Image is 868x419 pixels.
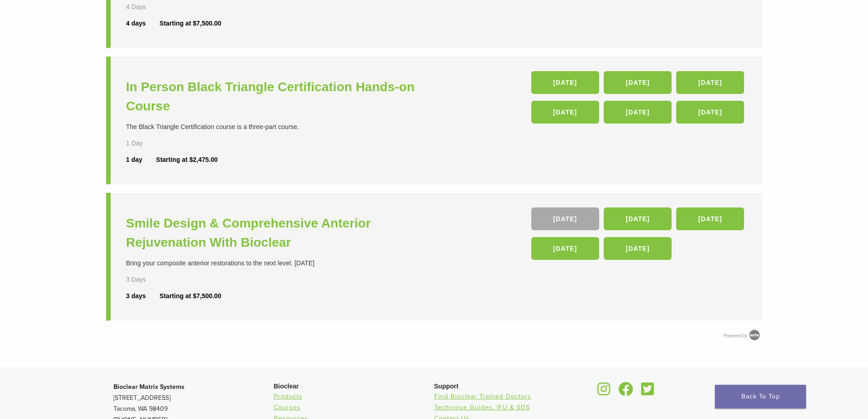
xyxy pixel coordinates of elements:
span: Bioclear [274,383,299,390]
div: 3 Days [126,275,173,285]
a: Powered by [724,333,762,338]
a: [DATE] [531,207,599,230]
div: 4 Days [126,2,173,12]
a: Courses [274,403,301,411]
div: , , , , , [531,71,747,128]
a: Products [274,393,303,400]
div: Starting at $7,500.00 [159,291,221,301]
div: 1 day [126,155,156,165]
a: [DATE] [531,237,599,260]
a: [DATE] [604,101,672,124]
a: [DATE] [604,207,672,230]
a: [DATE] [676,71,744,94]
a: [DATE] [676,101,744,124]
div: 1 Day [126,139,173,148]
a: [DATE] [531,101,599,124]
div: Bring your composite anterior restorations to the next level. [DATE] [126,259,437,268]
strong: Bioclear Matrix Systems [113,383,185,391]
span: Support [434,383,459,390]
a: [DATE] [676,207,744,230]
a: Find Bioclear Trained Doctors [434,393,531,400]
a: Technique Guides, IFU & SDS [434,403,530,411]
a: In Person Black Triangle Certification Hands-on Course [126,78,437,116]
div: 4 days [126,19,160,28]
a: [DATE] [604,237,672,260]
div: Starting at $2,475.00 [156,155,217,165]
a: Back To Top [715,385,806,409]
div: The Black Triangle Certification course is a three-part course. [126,122,437,132]
div: , , , , [531,207,747,264]
a: [DATE] [604,71,672,94]
div: 3 days [126,291,160,301]
img: Arlo training & Event Software [748,328,761,342]
a: Bioclear [638,388,657,397]
a: Bioclear [616,388,637,397]
div: Starting at $7,500.00 [159,19,221,28]
a: Bioclear [595,388,614,397]
a: Smile Design & Comprehensive Anterior Rejuvenation With Bioclear [126,214,437,252]
a: [DATE] [531,71,599,94]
